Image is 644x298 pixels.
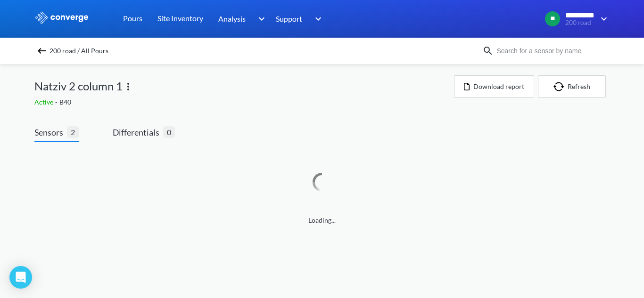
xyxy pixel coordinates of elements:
[594,13,610,24] img: downArrow.svg
[67,126,79,138] span: 2
[494,46,608,56] input: Search for a sensor by name
[218,13,246,24] span: Analysis
[113,126,163,139] span: Differentials
[309,13,324,24] img: downArrow.svg
[34,77,123,95] span: Natziv 2 column 1
[252,13,267,24] img: downArrow.svg
[464,83,470,90] img: icon-file.svg
[34,98,55,106] span: Active
[9,266,32,289] div: Open Intercom Messenger
[50,44,108,57] span: 200 road / All Pours
[454,75,534,98] button: Download report
[34,126,67,139] span: Sensors
[34,97,454,107] div: B40
[34,11,89,24] img: logo_ewhite.svg
[163,126,175,138] span: 0
[565,19,594,26] span: 200 road
[276,13,302,24] span: Support
[123,81,134,92] img: more.svg
[482,45,494,56] img: icon-search.svg
[55,98,59,106] span: -
[553,82,568,91] img: icon-refresh.svg
[538,75,606,98] button: Refresh
[36,45,48,56] img: backspace.svg
[34,215,610,226] span: Loading...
